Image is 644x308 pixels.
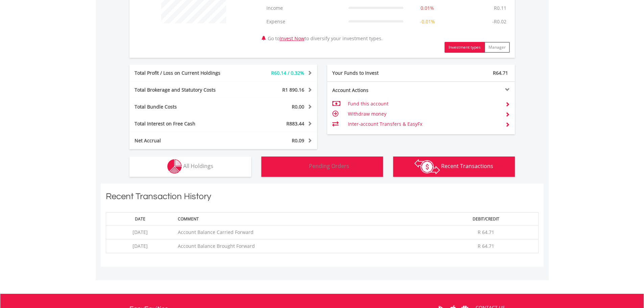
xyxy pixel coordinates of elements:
div: Your Funds to Invest [327,70,421,76]
div: Account Actions [327,87,421,94]
button: Pending Orders [261,157,383,177]
th: Debit/Credit [434,212,538,225]
img: holdings-wht.png [167,159,182,174]
th: Comment [174,212,434,225]
span: R0.09 [292,137,304,144]
button: Recent Transactions [393,157,515,177]
td: Withdraw money [348,109,500,119]
td: Account Balance Carried Forward [174,226,434,239]
td: Account Balance Brought Forward [174,239,434,253]
td: Inter-account Transfers & EasyFx [348,119,500,129]
span: R64.71 [493,70,508,76]
a: Invest Now [280,35,305,42]
td: [DATE] [106,226,174,239]
td: Expense [263,15,345,28]
img: pending_instructions-wht.png [295,159,308,174]
td: -0.01% [407,15,448,28]
td: Income [263,1,345,15]
span: R60.14 / 0.32% [271,70,304,76]
div: Total Brokerage and Statutory Costs [129,87,239,93]
button: Manager [484,42,510,53]
span: R1 890.16 [282,87,304,93]
span: R883.44 [286,120,304,127]
div: Total Interest on Free Cash [129,120,239,127]
span: All Holdings [183,162,213,170]
h1: Recent Transaction History [106,190,539,206]
span: R0.00 [292,103,304,110]
img: transactions-zar-wht.png [414,159,440,174]
span: Pending Orders [309,162,349,170]
div: Net Accrual [129,137,239,144]
th: Date [106,212,174,225]
button: Investment types [445,42,485,53]
td: Fund this account [348,99,500,109]
td: 0.01% [407,1,448,15]
button: All Holdings [129,157,251,177]
div: Total Bundle Costs [129,103,239,110]
td: R0.11 [491,1,510,15]
span: Recent Transactions [441,162,493,170]
div: Total Profit / Loss on Current Holdings [129,70,239,76]
td: [DATE] [106,239,174,253]
span: R 64.71 [478,229,494,235]
td: -R0.02 [489,15,510,28]
span: R 64.71 [478,243,494,249]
